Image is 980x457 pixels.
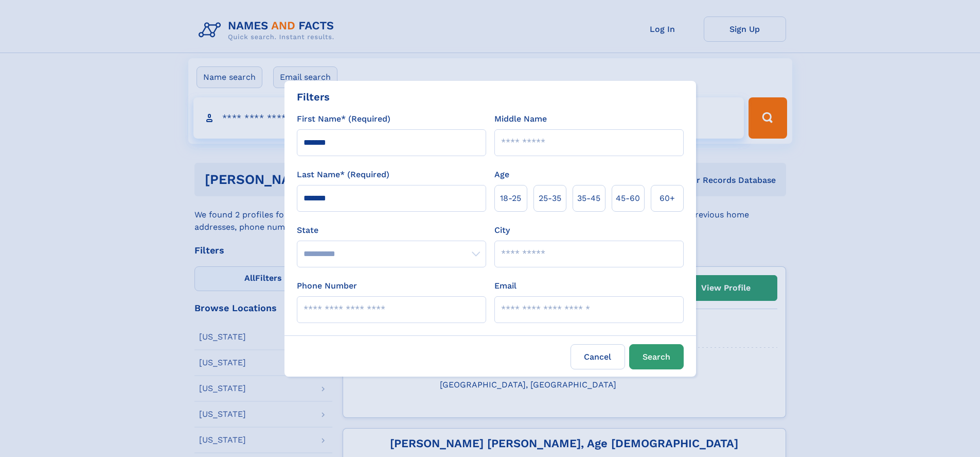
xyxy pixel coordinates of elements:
label: First Name* (Required) [297,113,390,125]
label: Phone Number [297,280,357,292]
span: 35‑45 [577,192,600,205]
label: State [297,224,486,236]
button: Search [629,344,684,369]
span: 25‑35 [539,192,561,205]
span: 45‑60 [616,192,640,205]
label: Last Name* (Required) [297,168,389,181]
label: Cancel [571,344,625,369]
span: 18‑25 [500,192,521,205]
div: Filters [297,89,330,105]
label: Middle Name [494,113,547,125]
label: City [494,224,510,236]
span: 60+ [660,192,675,205]
label: Email [494,280,516,292]
label: Age [494,168,509,181]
